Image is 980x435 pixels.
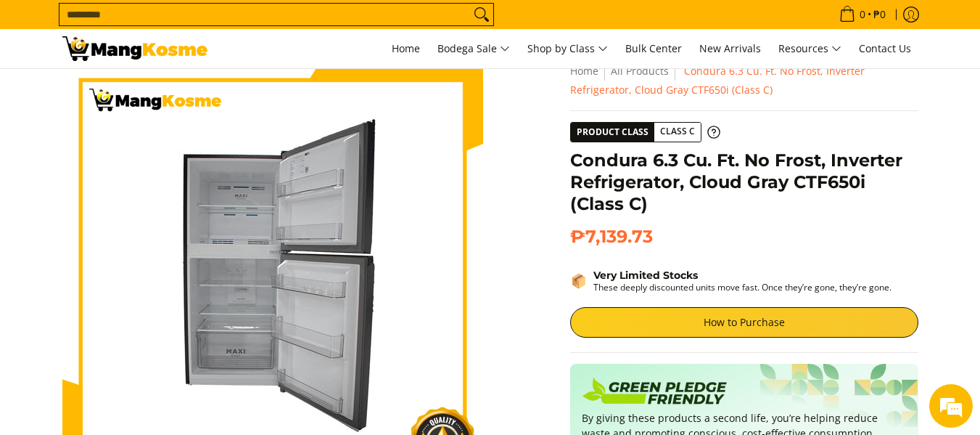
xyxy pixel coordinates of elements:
[7,285,276,336] textarea: Type your message and hit 'Enter'
[75,81,244,100] div: Chat with us now
[625,41,682,55] span: Bulk Center
[871,9,888,20] span: ₱0
[570,226,653,248] span: ₱7,139.73
[859,41,911,55] span: Contact Us
[692,29,768,68] a: New Arrivals
[570,62,918,99] nav: Breadcrumbs
[84,127,200,274] span: We're online!
[593,282,892,293] p: These deeply discounted units move fast. Once they’re gone, they’re gone.
[699,41,761,55] span: New Arrivals
[392,41,420,55] span: Home
[771,29,849,68] a: Resources
[618,29,689,68] a: Bulk Center
[611,64,669,78] a: All Products
[238,7,273,42] div: Minimize live chat window
[835,7,890,23] span: •
[520,29,615,68] a: Shop by Class
[437,40,510,58] span: Bodega Sale
[570,64,598,78] a: Home
[654,123,701,141] span: Class C
[582,375,727,410] img: Badge sustainability green pledge friendly
[470,4,493,25] button: Search
[852,29,918,68] a: Contact Us
[571,123,654,142] span: Product Class
[570,122,720,142] a: Product Class Class C
[778,40,841,58] span: Resources
[570,64,865,97] span: Condura 6.3 Cu. Ft. No Frost, Inverter Refrigerator, Cloud Gray CTF650i (Class C)
[593,269,698,282] strong: Very Limited Stocks
[527,40,608,58] span: Shop by Class
[384,29,427,68] a: Home
[857,9,868,20] span: 0
[570,150,918,215] h1: Condura 6.3 Cu. Ft. No Frost, Inverter Refrigerator, Cloud Gray CTF650i (Class C)
[222,29,918,68] nav: Main Menu
[570,307,918,338] a: How to Purchase
[430,29,517,68] a: Bodega Sale
[62,36,207,61] img: Condura 6.3 Cu. Ft. No Frost, Inverter Refrigerator, Cloud Gray CTF650 | Mang Kosme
